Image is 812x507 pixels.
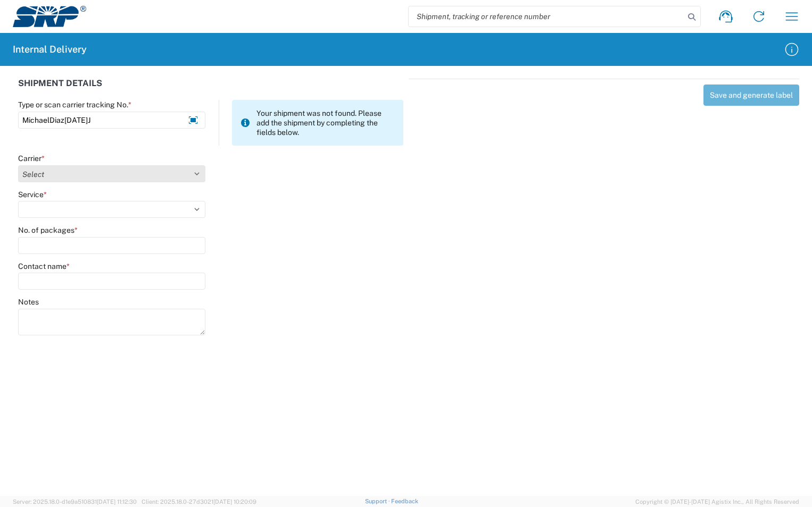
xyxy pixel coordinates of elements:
[13,6,86,27] img: srp
[142,498,256,505] span: Client: 2025.18.0-27d3021
[13,43,87,56] h2: Internal Delivery
[18,79,403,100] div: SHIPMENT DETAILS
[391,498,418,504] a: Feedback
[18,100,131,109] label: Type or scan carrier tracking No.
[18,190,47,199] label: Service
[409,6,684,27] input: Shipment, tracking or reference number
[213,498,256,505] span: [DATE] 10:20:09
[18,261,70,271] label: Contact name
[18,154,45,163] label: Carrier
[18,225,78,235] label: No. of packages
[635,497,799,506] span: Copyright © [DATE]-[DATE] Agistix Inc., All Rights Reserved
[365,498,392,504] a: Support
[18,297,39,307] label: Notes
[13,498,137,505] span: Server: 2025.18.0-d1e9a510831
[97,498,137,505] span: [DATE] 11:12:30
[256,108,395,137] span: Your shipment was not found. Please add the shipment by completing the fields below.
